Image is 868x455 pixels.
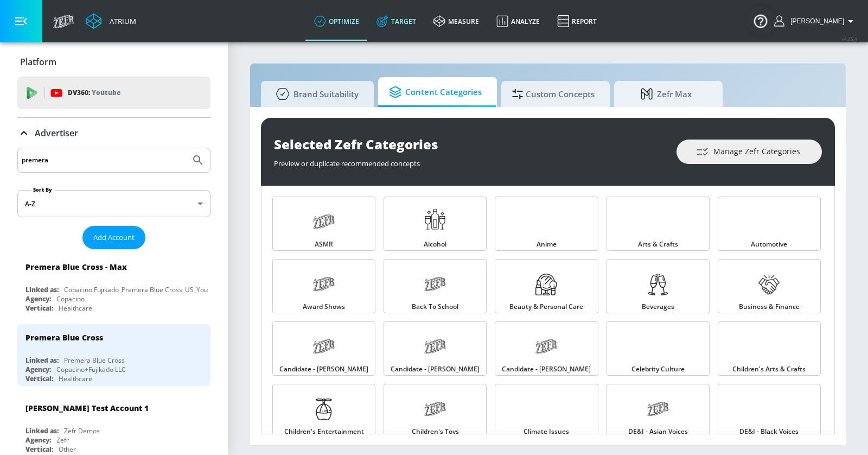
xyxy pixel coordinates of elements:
[93,231,135,244] span: Add Account
[384,259,487,313] a: Back to School
[607,259,710,313] a: Beverages
[25,435,51,445] div: Agency:
[732,366,806,372] span: Children's Arts & Crafts
[512,81,595,107] span: Custom Concepts
[59,374,92,383] div: Healthcare
[607,321,710,376] a: Celebrity Culture
[17,254,210,315] div: Premera Blue Cross - MaxLinked as:Copacino Fujikado_Premera Blue Cross_US_YouTube_GoogleAdsAgency...
[718,197,821,251] a: Automotive
[502,366,591,372] span: Candidate - [PERSON_NAME]
[425,2,488,41] a: measure
[842,36,857,42] span: v 4.25.4
[548,2,605,41] a: Report
[676,140,822,164] button: Manage Zefr Categories
[92,87,120,98] p: Youtube
[279,366,368,372] span: Candidate - [PERSON_NAME]
[488,2,548,41] a: Analyze
[495,384,598,438] a: Climate Issues
[718,384,821,438] a: DE&I - Black Voices
[20,56,56,68] p: Platform
[412,428,459,435] span: Children's Toys
[68,87,120,99] p: DV360:
[105,16,136,26] div: Atrium
[17,324,210,386] div: Premera Blue CrossLinked as:Premera Blue CrossAgency:Copacino+Fujikado LLCVertical:Healthcare
[412,304,458,310] span: Back to School
[31,186,54,193] label: Sort By
[698,145,800,159] span: Manage Zefr Categories
[537,241,557,248] span: Anime
[718,321,821,376] a: Children's Arts & Crafts
[495,259,598,313] a: Beauty & Personal Care
[274,153,666,168] div: Preview or duplicate recommended concepts
[64,285,259,294] div: Copacino Fujikado_Premera Blue Cross_US_YouTube_GoogleAds
[524,428,569,435] span: Climate Issues
[642,304,674,310] span: Beverages
[86,13,136,29] a: Atrium
[495,197,598,251] a: Anime
[628,428,688,435] span: DE&I - Asian Voices
[284,428,364,435] span: Children's Entertainment
[303,304,345,310] span: Award Shows
[17,47,210,77] div: Platform
[739,304,800,310] span: Business & Finance
[424,241,446,248] span: Alcohol
[625,81,707,107] span: Zefr Max
[305,2,368,41] a: optimize
[25,294,51,304] div: Agency:
[607,197,710,251] a: Arts & Crafts
[64,426,100,435] div: Zefr Demos
[509,304,583,310] span: Beauty & Personal Care
[64,356,125,365] div: Premera Blue Cross
[638,241,678,248] span: Arts & Crafts
[274,135,666,153] div: Selected Zefr Categories
[495,321,598,376] a: Candidate - [PERSON_NAME]
[25,332,103,343] div: Premera Blue Cross
[25,304,53,313] div: Vertical:
[186,148,210,172] button: Submit Search
[82,226,145,249] button: Add Account
[22,153,186,167] input: Search by name
[59,304,92,313] div: Healthcare
[25,403,149,413] div: [PERSON_NAME] Test Account 1
[25,356,59,365] div: Linked as:
[384,321,487,376] a: Candidate - [PERSON_NAME]
[25,365,51,374] div: Agency:
[786,17,844,25] span: login as: casey.cohen@zefr.com
[384,384,487,438] a: Children's Toys
[25,374,53,383] div: Vertical:
[56,365,126,374] div: Copacino+Fujikado LLC
[56,435,69,445] div: Zefr
[368,2,425,41] a: Target
[25,426,59,435] div: Linked as:
[56,294,85,304] div: Copacino
[272,259,375,313] a: Award Shows
[751,241,787,248] span: Automotive
[17,77,210,109] div: DV360: Youtube
[272,384,375,438] a: Children's Entertainment
[17,118,210,148] div: Advertiser
[25,445,53,454] div: Vertical:
[607,384,710,438] a: DE&I - Asian Voices
[718,259,821,313] a: Business & Finance
[389,79,482,105] span: Content Categories
[35,127,78,139] p: Advertiser
[25,262,127,272] div: Premera Blue Cross - Max
[17,190,210,217] div: A-Z
[384,197,487,251] a: Alcohol
[272,197,375,251] a: ASMR
[315,241,333,248] span: ASMR
[391,366,480,372] span: Candidate - [PERSON_NAME]
[745,5,776,36] button: Open Resource Center
[272,81,359,107] span: Brand Suitability
[272,321,375,376] a: Candidate - [PERSON_NAME]
[25,285,59,294] div: Linked as:
[631,366,685,372] span: Celebrity Culture
[739,428,799,435] span: DE&I - Black Voices
[59,445,76,454] div: Other
[774,15,857,28] button: [PERSON_NAME]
